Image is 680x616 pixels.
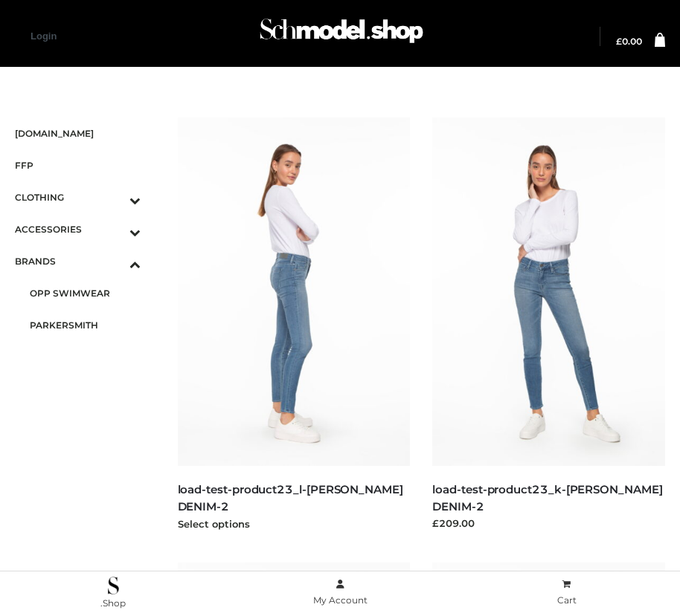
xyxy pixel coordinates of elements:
[15,221,141,238] span: ACCESSORIES
[15,213,141,245] a: ACCESSORIESToggle Submenu
[30,317,141,334] span: PARKERSMITH
[15,181,141,213] a: CLOTHINGToggle Submenu
[15,245,141,277] a: BRANDSToggle Submenu
[30,277,141,309] a: OPP SWIMWEAR
[616,37,642,46] a: £0.00
[100,597,126,609] span: .Shop
[89,245,141,277] button: Toggle Submenu
[15,253,141,270] span: BRANDS
[432,482,662,513] a: load-test-product23_k-[PERSON_NAME] DENIM-2
[227,576,454,609] a: My Account
[15,157,141,174] span: FFP
[616,36,642,47] bdi: 0.00
[89,181,141,213] button: Toggle Submenu
[178,482,403,513] a: load-test-product23_l-[PERSON_NAME] DENIM-2
[15,189,141,206] span: CLOTHING
[616,36,622,47] span: £
[15,125,141,142] span: [DOMAIN_NAME]
[313,594,368,606] span: My Account
[30,285,141,302] span: OPP SWIMWEAR
[253,13,427,61] a: Schmodel Admin 964
[108,577,119,594] img: .Shop
[453,576,680,609] a: Cart
[178,518,250,530] a: Select options
[15,117,141,149] a: [DOMAIN_NAME]
[89,213,141,245] button: Toggle Submenu
[256,8,427,61] img: Schmodel Admin 964
[557,594,577,606] span: Cart
[30,309,141,341] a: PARKERSMITH
[15,149,141,181] a: FFP
[432,516,665,531] div: £209.00
[31,30,57,42] a: Login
